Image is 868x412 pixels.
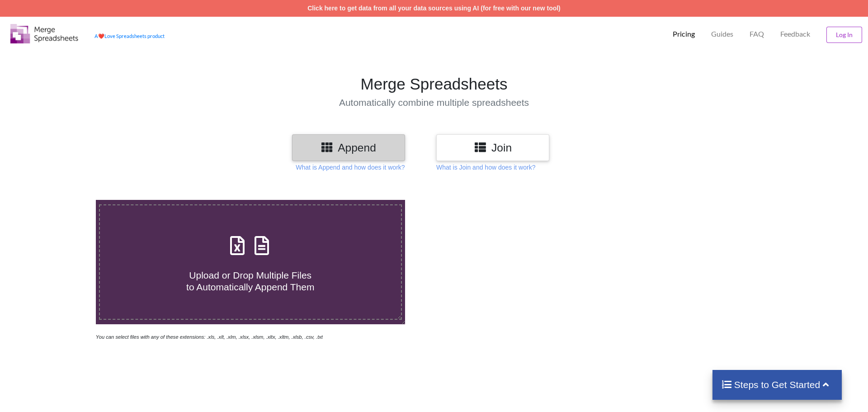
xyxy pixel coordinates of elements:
span: Upload or Drop Multiple Files to Automatically Append Them [186,270,314,292]
button: Log In [826,27,862,43]
p: FAQ [750,29,764,39]
p: What is Join and how does it work? [436,163,535,172]
p: Guides [711,29,733,39]
span: heart [98,33,104,39]
h3: Append [299,141,398,154]
a: AheartLove Spreadsheets product [94,33,165,39]
i: You can select files with any of these extensions: .xls, .xlt, .xlm, .xlsx, .xlsm, .xltx, .xltm, ... [96,334,323,340]
a: Click here to get data from all your data sources using AI (for free with our new tool) [307,5,561,12]
p: What is Append and how does it work? [296,163,405,172]
p: Pricing [673,29,695,39]
img: Logo.png [10,24,78,43]
h3: Join [443,141,542,154]
span: Feedback [780,30,810,38]
h4: Steps to Get Started [722,379,833,390]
